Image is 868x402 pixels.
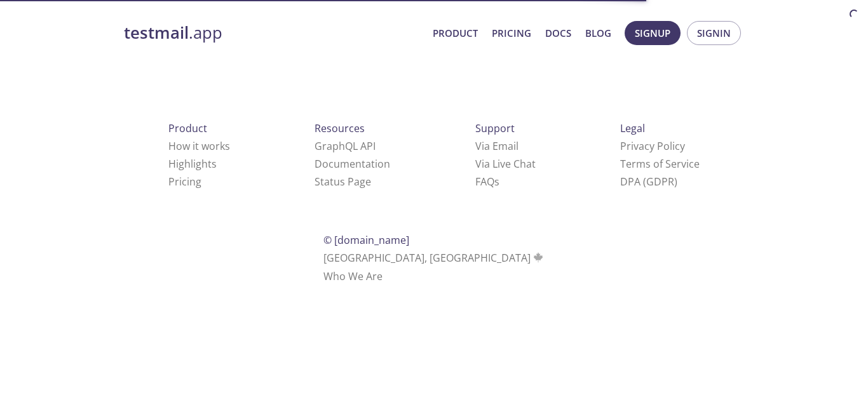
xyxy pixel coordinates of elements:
[315,157,390,171] a: Documentation
[323,251,545,265] span: [GEOGRAPHIC_DATA], [GEOGRAPHIC_DATA]
[825,312,863,325] img: avatar
[323,269,383,283] a: Who We Are
[168,175,201,189] a: Pricing
[168,157,217,171] a: Highlights
[475,157,536,171] a: Via Live Chat
[475,175,499,189] a: FAQ
[323,233,409,247] span: © [DOMAIN_NAME]
[625,21,681,45] button: Signup
[168,121,207,135] span: Product
[620,175,677,189] a: DPA (GDPR)
[124,22,189,44] strong: testmail
[620,121,645,135] span: Legal
[697,25,731,41] span: Signin
[124,22,423,44] a: testmail.app
[492,25,531,41] a: Pricing
[494,175,499,189] span: s
[315,175,371,189] a: Status Page
[635,25,670,41] span: Signup
[585,25,611,41] a: Blog
[620,139,685,153] a: Privacy Policy
[545,25,571,41] a: Docs
[315,139,376,153] a: GraphQL API
[315,121,365,135] span: Resources
[168,139,230,153] a: How it works
[475,139,519,153] a: Via Email
[475,121,515,135] span: Support
[687,21,741,45] button: Signin
[433,25,478,41] a: Product
[620,157,700,171] a: Terms of Service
